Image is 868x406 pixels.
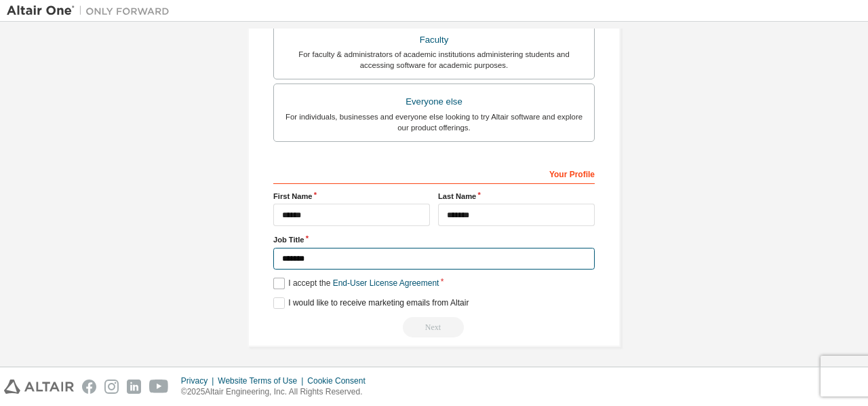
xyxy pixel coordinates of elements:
label: I accept the [273,278,439,289]
div: Read and acccept EULA to continue [273,317,595,337]
img: linkedin.svg [127,380,141,394]
img: facebook.svg [82,380,96,394]
div: Privacy [181,375,218,386]
a: End-User License Agreement [333,278,439,288]
div: For faculty & administrators of academic institutions administering students and accessing softwa... [282,49,586,71]
img: Altair One [7,4,176,18]
img: instagram.svg [104,380,119,394]
p: © 2025 Altair Engineering, Inc. All Rights Reserved. [181,386,374,398]
div: Your Profile [273,162,595,184]
label: First Name [273,191,430,202]
img: altair_logo.svg [4,380,74,394]
label: Last Name [438,191,595,202]
div: Everyone else [282,92,586,111]
div: Website Terms of Use [218,375,307,386]
div: Cookie Consent [307,375,373,386]
label: Job Title [273,234,595,245]
div: Faculty [282,31,586,50]
img: youtube.svg [149,380,169,394]
label: I would like to receive marketing emails from Altair [273,297,469,309]
div: For individuals, businesses and everyone else looking to try Altair software and explore our prod... [282,111,586,133]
